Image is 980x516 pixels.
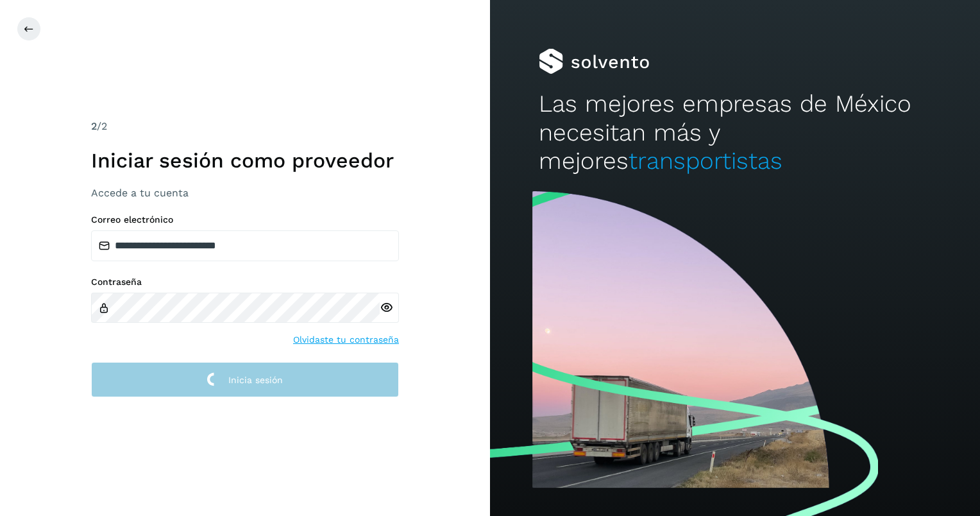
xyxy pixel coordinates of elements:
label: Contraseña [91,277,399,288]
h3: Accede a tu cuenta [91,187,399,199]
span: 2 [91,120,97,132]
h2: Las mejores empresas de México necesitan más y mejores [539,90,931,175]
label: Correo electrónico [91,214,399,225]
div: /2 [91,119,399,134]
a: Olvidaste tu contraseña [293,333,399,347]
button: Inicia sesión [91,362,399,397]
span: transportistas [629,147,782,175]
span: Inicia sesión [228,375,283,384]
h1: Iniciar sesión como proveedor [91,148,399,173]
